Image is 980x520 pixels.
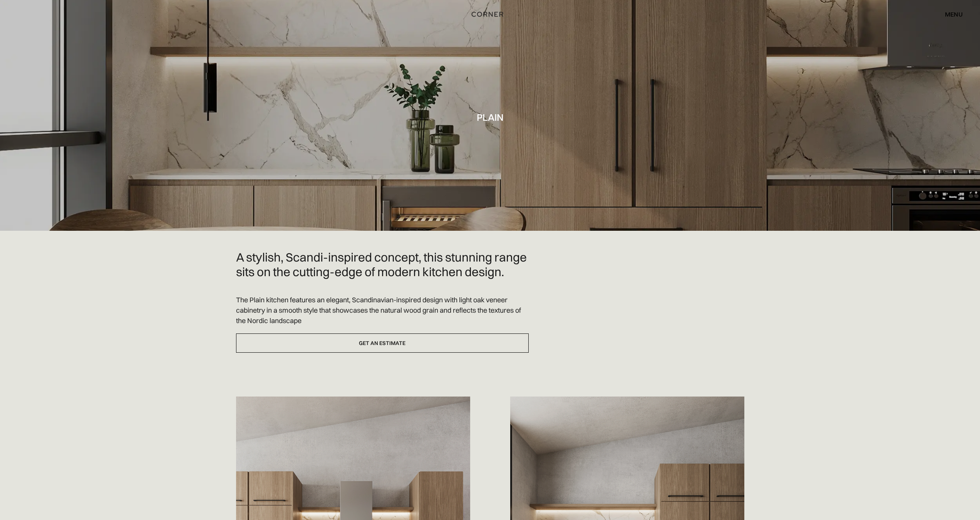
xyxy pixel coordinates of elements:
[937,8,963,21] div: menu
[236,333,529,353] a: Get an estimate
[236,250,529,279] h2: A stylish, Scandi-inspired concept, this stunning range sits on the cutting-edge of modern kitche...
[451,9,529,19] a: home
[236,295,529,326] p: The Plain kitchen features an elegant, Scandinavian-inspired design with light oak veneer cabinet...
[477,112,504,122] h1: Plain
[945,11,963,17] div: menu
